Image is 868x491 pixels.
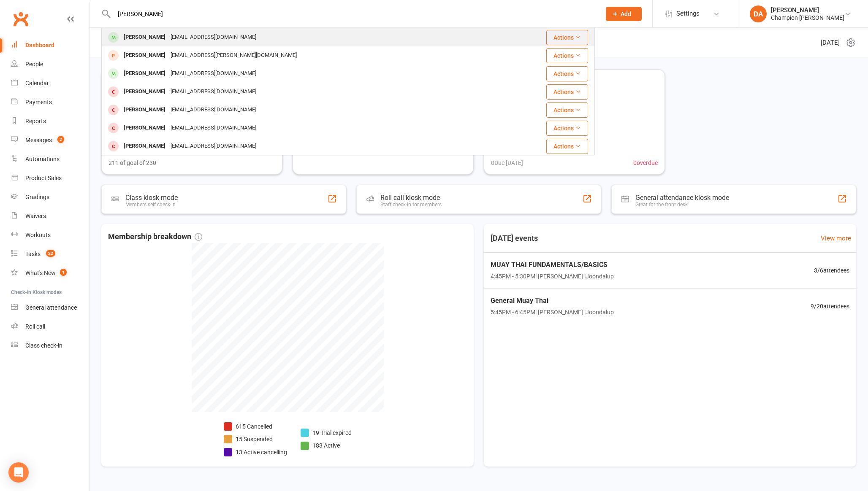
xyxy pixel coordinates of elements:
[11,131,89,150] a: Messages 2
[168,122,259,134] div: [EMAIL_ADDRESS][DOMAIN_NAME]
[57,136,64,143] span: 2
[491,272,614,281] span: 4:45PM - 5:30PM | [PERSON_NAME] | Joondalup
[224,422,287,431] li: 615 Cancelled
[25,270,56,276] div: What's New
[125,202,178,208] div: Members self check-in
[121,86,168,98] div: [PERSON_NAME]
[168,86,259,98] div: [EMAIL_ADDRESS][DOMAIN_NAME]
[491,259,614,270] span: MUAY THAI FUNDAMENTALS/BASICS
[121,104,168,116] div: [PERSON_NAME]
[11,207,89,226] a: Waivers
[811,302,849,311] span: 9 / 20 attendees
[11,298,89,317] a: General attendance kiosk mode
[635,194,729,202] div: General attendance kiosk mode
[121,140,168,152] div: [PERSON_NAME]
[168,67,259,80] div: [EMAIL_ADDRESS][DOMAIN_NAME]
[546,48,588,63] button: Actions
[11,36,89,55] a: Dashboard
[25,194,49,200] div: Gradings
[484,231,545,246] h3: [DATE] events
[168,140,259,152] div: [EMAIL_ADDRESS][DOMAIN_NAME]
[380,194,442,202] div: Roll call kiosk mode
[11,226,89,245] a: Workouts
[546,66,588,81] button: Actions
[11,150,89,169] a: Automations
[491,295,614,306] span: General Muay Thai
[121,31,168,43] div: [PERSON_NAME]
[676,4,700,23] span: Settings
[108,231,202,243] span: Membership breakdown
[635,202,729,208] div: Great for the front desk
[108,158,156,167] span: 211 of goal of 230
[121,67,168,80] div: [PERSON_NAME]
[633,158,658,167] span: 0 overdue
[11,93,89,112] a: Payments
[11,169,89,188] a: Product Sales
[25,323,45,330] div: Roll call
[771,14,844,22] div: Champion [PERSON_NAME]
[25,80,49,86] div: Calendar
[491,158,523,167] span: 0 Due [DATE]
[491,308,614,317] span: 5:45PM - 6:45PM | [PERSON_NAME] | Joondalup
[301,441,352,450] li: 183 Active
[11,112,89,131] a: Reports
[11,188,89,207] a: Gradings
[546,30,588,45] button: Actions
[750,5,767,22] div: DA
[168,49,299,62] div: [EMAIL_ADDRESS][PERSON_NAME][DOMAIN_NAME]
[11,317,89,336] a: Roll call
[224,434,287,444] li: 15 Suspended
[25,137,52,143] div: Messages
[25,118,46,124] div: Reports
[60,269,67,276] span: 1
[546,121,588,136] button: Actions
[224,448,287,457] li: 13 Active cancelling
[125,194,178,202] div: Class kiosk mode
[8,462,29,483] div: Open Intercom Messenger
[121,122,168,134] div: [PERSON_NAME]
[821,233,851,243] a: View more
[814,266,849,275] span: 3 / 6 attendees
[546,84,588,100] button: Actions
[25,61,43,67] div: People
[11,55,89,74] a: People
[10,8,31,30] a: Clubworx
[301,428,352,437] li: 19 Trial expired
[25,251,41,257] div: Tasks
[25,42,54,49] div: Dashboard
[546,103,588,118] button: Actions
[821,38,840,48] span: [DATE]
[25,342,62,349] div: Class check-in
[11,336,89,355] a: Class kiosk mode
[111,8,595,20] input: Search...
[46,250,55,257] span: 22
[25,304,77,311] div: General attendance
[25,175,62,181] div: Product Sales
[11,245,89,264] a: Tasks 22
[121,49,168,62] div: [PERSON_NAME]
[25,232,51,238] div: Workouts
[25,156,60,162] div: Automations
[621,11,631,17] span: Add
[168,104,259,116] div: [EMAIL_ADDRESS][DOMAIN_NAME]
[380,202,442,208] div: Staff check-in for members
[11,264,89,283] a: What's New1
[546,139,588,154] button: Actions
[771,6,844,14] div: [PERSON_NAME]
[606,7,642,21] button: Add
[11,74,89,93] a: Calendar
[25,213,46,219] div: Waivers
[168,31,259,43] div: [EMAIL_ADDRESS][DOMAIN_NAME]
[25,99,52,105] div: Payments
